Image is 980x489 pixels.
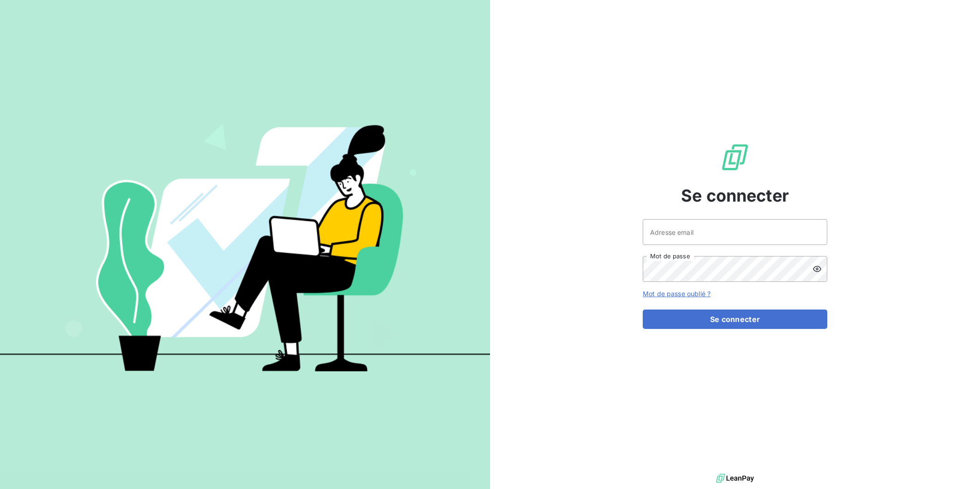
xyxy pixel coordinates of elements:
[643,290,711,298] a: Mot de passe oublié ?
[720,143,750,172] img: Logo LeanPay
[681,183,789,208] span: Se connecter
[643,219,827,245] input: placeholder
[643,310,827,329] button: Se connecter
[716,471,754,485] img: logo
